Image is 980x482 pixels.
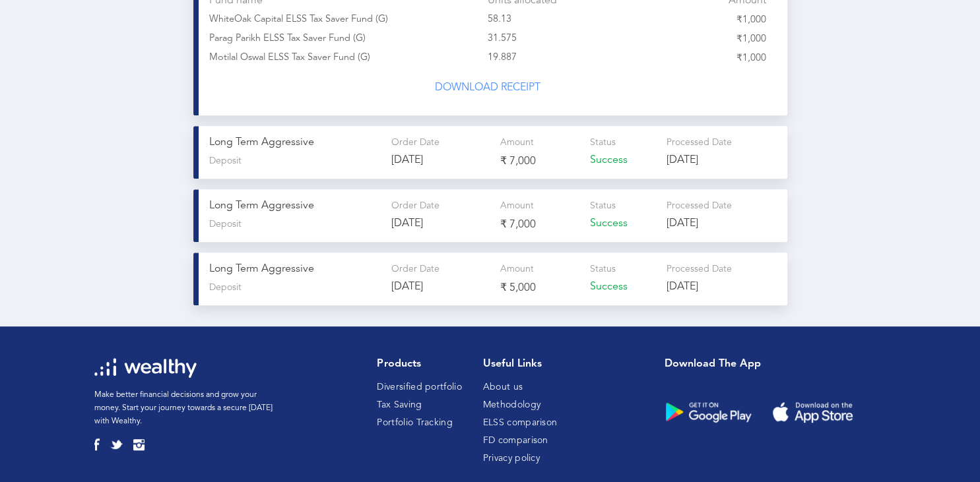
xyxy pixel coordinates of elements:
[667,138,732,147] span: Processed Date
[483,400,540,409] a: Methodology
[209,136,381,149] p: Long Term Aggressive
[209,200,381,212] p: Long Term Aggressive
[627,33,766,45] div: ₹1,000
[94,388,276,428] p: Make better financial decisions and grow your money. Start your journey towards a secure [DATE] w...
[391,281,490,293] p: [DATE]
[500,138,534,147] span: Amount
[483,454,540,463] a: Privacy policy
[391,138,440,147] span: Order Date
[590,264,616,274] span: Status
[377,358,461,371] h1: Products
[500,264,534,274] span: Amount
[500,201,534,210] span: Amount
[590,218,656,230] p: Success
[488,33,627,45] div: 31.575
[209,263,381,276] p: Long Term Aggressive
[209,14,488,26] div: W h i t e O a k C a p i t a l E L S S T a x S a v e r F u n d ( G )
[500,281,579,295] p: ₹ 5,000
[590,201,616,210] span: Status
[667,201,732,210] span: Processed Date
[500,154,579,168] p: ₹ 7,000
[590,154,656,167] p: Success
[391,201,440,210] span: Order Date
[590,138,616,147] span: Status
[209,52,488,64] div: M o t i l a l O s w a l E L S S T a x S a v e r F u n d ( G )
[483,382,523,392] a: About us
[667,264,732,274] span: Processed Date
[500,218,579,231] p: ₹ 7,000
[209,282,242,293] span: Deposit
[665,358,876,371] h1: Download the app
[209,156,242,167] span: Deposit
[435,82,540,94] div: DOWNLOAD RECEIPT
[667,154,733,167] p: [DATE]
[483,418,558,427] a: ELSS comparison
[391,218,490,230] p: [DATE]
[667,218,733,230] p: [DATE]
[488,52,627,64] div: 19.887
[667,281,733,293] p: [DATE]
[94,358,197,378] img: wl-logo-white.svg
[377,418,452,427] a: Portfolio Tracking
[483,358,558,371] h1: Useful Links
[627,52,766,65] div: ₹1,000
[483,436,548,445] a: FD comparison
[627,14,766,26] div: ₹1,000
[488,14,627,26] div: 58.13
[391,264,440,274] span: Order Date
[590,281,656,293] p: Success
[377,382,461,392] a: Diversified portfolio
[391,154,490,167] p: [DATE]
[209,33,488,45] div: P a r a g P a r i k h E L S S T a x S a v e r F u n d ( G )
[209,219,242,230] span: Deposit
[377,400,422,409] a: Tax Saving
